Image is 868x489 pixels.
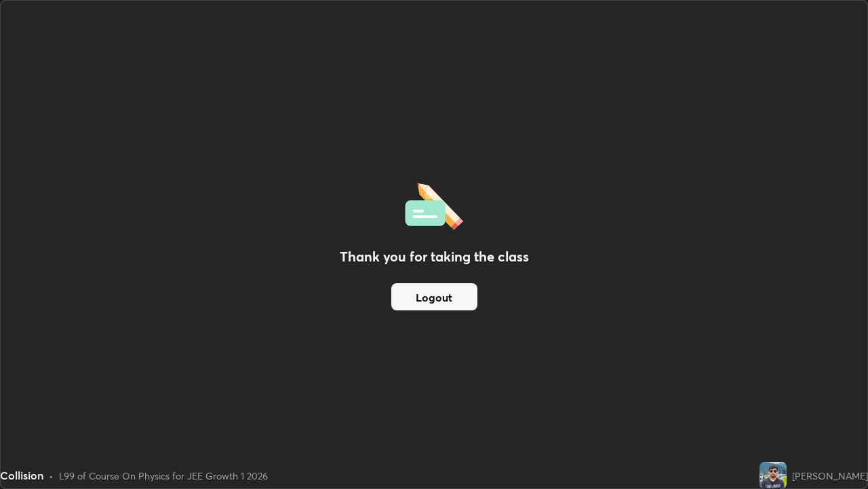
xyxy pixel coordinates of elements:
[391,283,477,310] button: Logout
[340,247,529,267] h2: Thank you for taking the class
[792,469,868,483] div: [PERSON_NAME]
[49,469,54,483] div: •
[405,179,463,230] img: offlineFeedback.1438e8b3.svg
[759,462,787,489] img: b94a4ccbac2546dc983eb2139155ff30.jpg
[59,469,268,483] div: L99 of Course On Physics for JEE Growth 1 2026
